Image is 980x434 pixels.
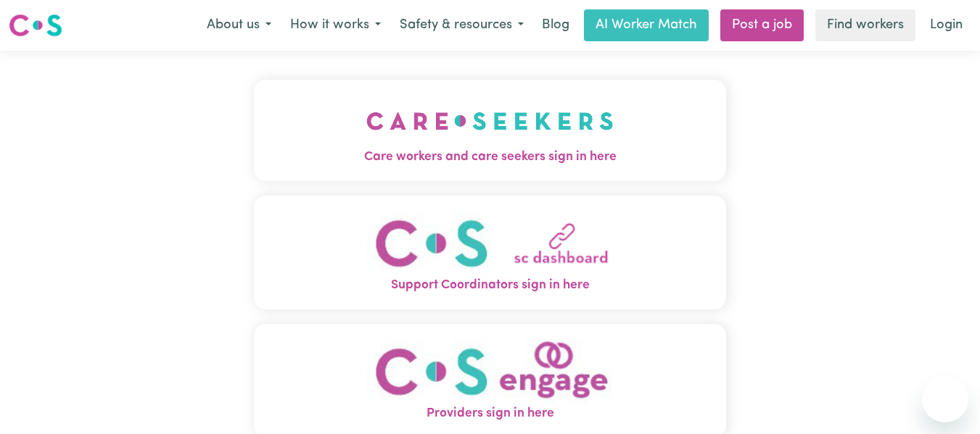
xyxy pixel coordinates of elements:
[533,9,578,41] a: Blog
[390,10,533,41] button: Safety & resources
[281,10,390,41] button: How it works
[720,9,804,41] a: Post a job
[815,9,915,41] a: Find workers
[921,9,971,41] a: Login
[922,376,968,422] iframe: Button to launch messaging window
[254,276,727,295] span: Support Coordinators sign in here
[254,80,727,181] button: Care workers and care seekers sign in here
[197,10,281,41] button: About us
[584,9,709,41] a: AI Worker Match
[254,196,727,309] button: Support Coordinators sign in here
[254,148,727,167] span: Care workers and care seekers sign in here
[9,9,62,42] a: Careseekers logo
[9,12,62,38] img: Careseekers logo
[254,404,727,423] span: Providers sign in here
